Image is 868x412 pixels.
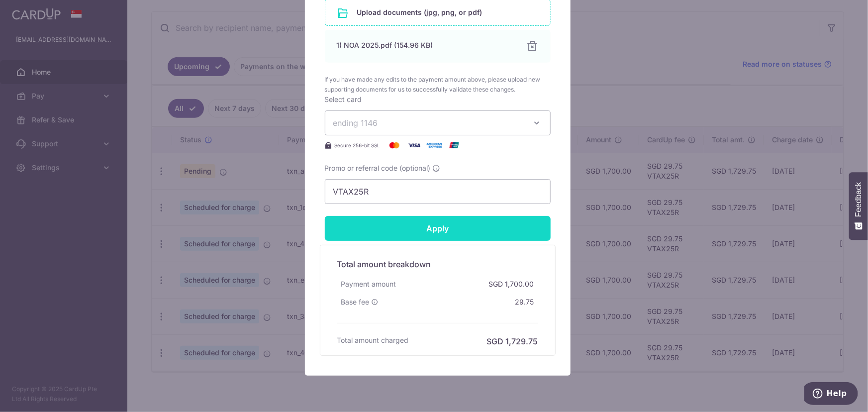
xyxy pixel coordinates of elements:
[335,141,381,149] span: Secure 256-bit SSL
[485,275,538,293] div: SGD 1,700.00
[385,139,404,151] img: Mastercard
[325,110,551,135] button: ending 1146
[404,139,424,151] img: Visa
[804,382,858,407] iframe: Opens a widget where you can find more information
[325,163,431,173] span: Promo or referral code (optional)
[341,297,370,307] span: Base fee
[854,182,863,217] span: Feedback
[337,40,515,50] div: 1) NOA 2025.pdf (154.96 KB)
[325,216,551,241] input: Apply
[337,258,538,270] h5: Total amount breakdown
[487,335,538,347] h6: SGD 1,729.75
[333,118,378,128] span: ending 1146
[849,172,868,240] button: Feedback - Show survey
[337,275,400,293] div: Payment amount
[337,335,409,345] h6: Total amount charged
[511,293,538,311] div: 29.75
[424,139,444,151] img: American Express
[325,95,362,104] label: Select card
[325,75,551,95] span: If you have made any edits to the payment amount above, please upload new supporting documents fo...
[444,139,464,151] img: UnionPay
